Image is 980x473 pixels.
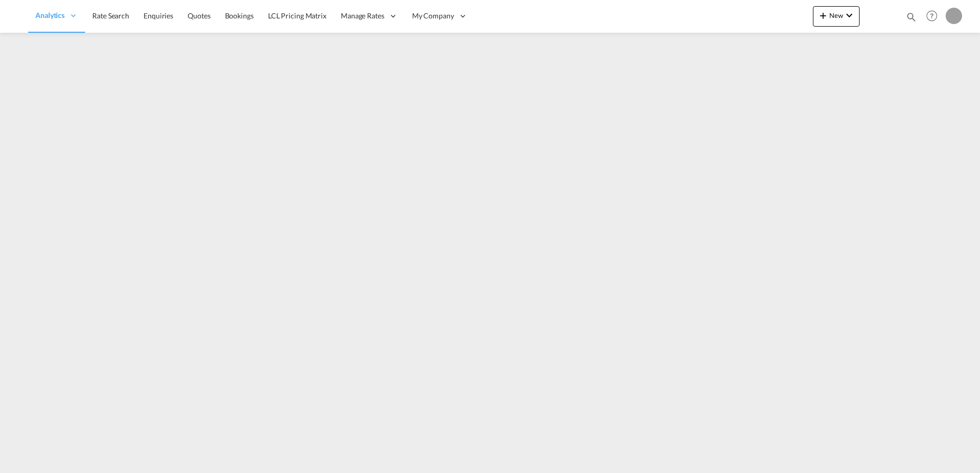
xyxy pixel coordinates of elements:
[843,9,855,21] md-icon: icon-chevron-down
[341,11,384,21] span: Manage Rates
[35,10,65,20] span: Analytics
[923,7,941,25] span: Help
[813,6,860,27] button: icon-plus 400-fgNewicon-chevron-down
[188,11,210,20] span: Quotes
[225,11,254,20] span: Bookings
[144,11,173,20] span: Enquiries
[412,11,454,21] span: My Company
[92,11,129,20] span: Rate Search
[268,11,326,20] span: LCL Pricing Matrix
[817,11,855,19] span: New
[906,11,917,23] md-icon: icon-magnify
[906,11,917,27] div: icon-magnify
[923,7,946,26] div: Help
[817,9,829,21] md-icon: icon-plus 400-fg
